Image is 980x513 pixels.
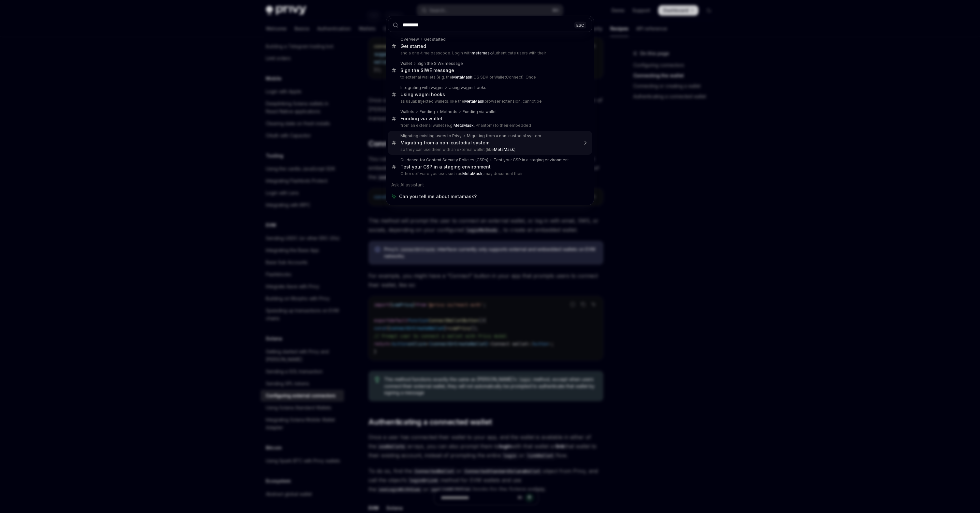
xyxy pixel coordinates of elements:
[400,61,412,66] div: Wallet
[400,140,489,146] div: Migrating from a non-custodial system
[464,99,484,104] b: MetaMask
[400,51,578,56] p: and a one-time passcode. Login with Authenticate users with their
[400,85,443,90] div: Integrating with wagmi
[494,147,514,152] b: MetaMask
[400,147,578,152] p: so they can use them with an external wallet (like ).
[400,43,426,49] div: Get started
[424,37,446,42] div: Get started
[400,37,419,42] div: Overview
[454,123,474,128] b: MetaMask
[449,85,486,90] div: Using wagmi hooks
[420,109,435,114] div: Funding
[472,51,492,55] b: metamask
[400,123,578,128] p: from an external wallet (e.g. , Phantom) to their embedded
[417,61,463,66] div: Sign the SIWE message
[462,171,483,176] b: MetaMask
[467,133,541,139] div: Migrating from a non-custodial system
[463,109,497,114] div: Funding via wallet
[399,193,477,200] span: Can you tell me about metamask?
[400,133,462,139] div: Migrating existing users to Privy
[440,109,457,114] div: Methods
[400,99,578,104] p: as usual: Injected wallets, like the browser extension, cannot be
[400,171,578,176] p: Other software you use, such as , may document their
[400,116,442,122] div: Funding via wallet
[388,179,592,191] div: Ask AI assistant
[400,92,445,97] div: Using wagmi hooks
[400,164,491,170] div: Test your CSP in a staging environment
[574,22,586,28] div: ESC
[452,75,472,80] b: MetaMask
[494,157,569,163] div: Test your CSP in a staging environment
[400,67,454,73] div: Sign the SIWE message
[400,157,488,163] div: Guidance for Content Security Policies (CSPs)
[400,109,414,114] div: Wallets
[400,75,578,80] p: to external wallets (e.g. the iOS SDK or WalletConnect). Once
